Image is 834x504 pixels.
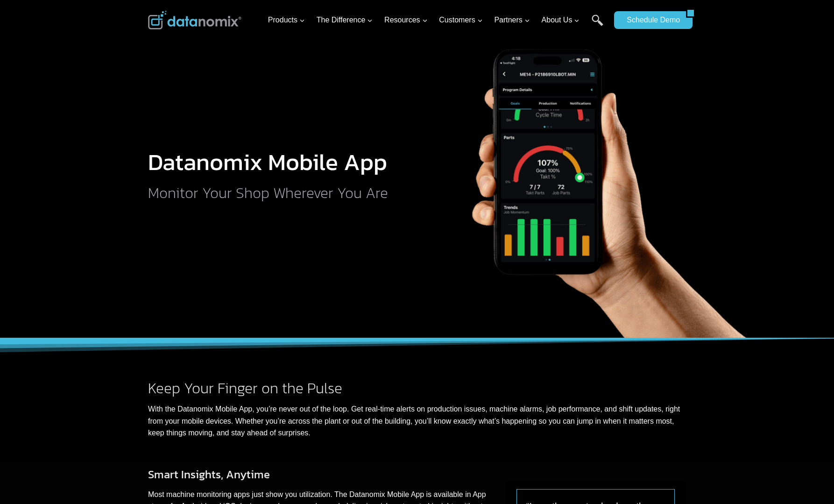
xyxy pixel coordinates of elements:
a: Search [592,14,603,35]
img: Datanomix [148,11,241,29]
nav: Primary Navigation [264,5,610,35]
h3: Smart Insights, Anytime [148,466,490,483]
h2: Keep Your Finger on the Pulse [148,381,686,396]
span: The Difference [317,14,373,26]
p: With the Datanomix Mobile App, you’re never out of the loop. Get real-time alerts on production i... [148,403,686,439]
h1: Datanomix Mobile App [148,150,396,174]
a: Schedule Demo [614,11,686,29]
span: About Us [542,14,580,26]
span: Resources [384,14,427,26]
span: Customers [439,14,482,26]
h2: Monitor Your Shop Wherever You Are [148,185,396,200]
span: Products [268,14,305,26]
span: Partners [494,14,530,26]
